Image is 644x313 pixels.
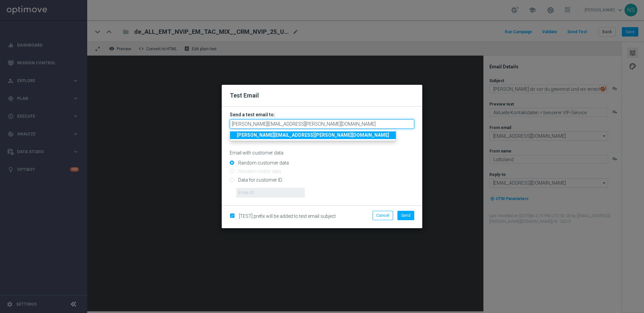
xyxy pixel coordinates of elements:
strong: [PERSON_NAME][EMAIL_ADDRESS][PERSON_NAME][DOMAIN_NAME] [237,132,389,138]
span: [TEST] prefix will be added to test email subject [239,213,336,219]
button: Cancel [373,211,393,220]
span: Send [401,213,411,218]
h3: Send a test email to: [230,112,414,118]
label: Random customer data [236,160,289,166]
input: Enter ID [236,188,305,197]
p: Email with customer data [230,150,414,156]
button: Send [397,211,414,220]
a: [PERSON_NAME][EMAIL_ADDRESS][PERSON_NAME][DOMAIN_NAME] [230,131,396,139]
h2: Test Email [230,91,414,100]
